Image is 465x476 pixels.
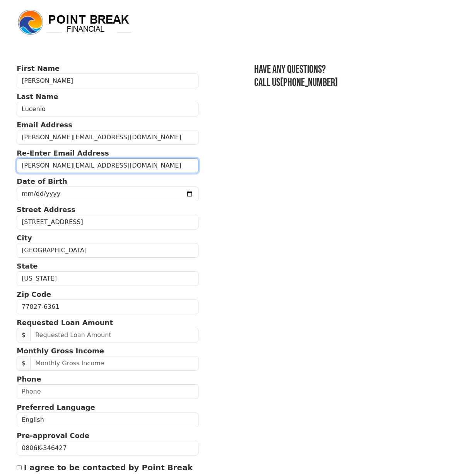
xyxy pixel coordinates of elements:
[17,290,51,298] strong: Zip Code
[17,177,67,185] strong: Date of Birth
[17,375,41,383] strong: Phone
[30,328,198,342] input: Requested Loan Amount
[17,431,89,440] strong: Pre-approval Code
[17,64,60,72] strong: First Name
[17,403,95,411] strong: Preferred Language
[30,356,198,371] input: Monthly Gross Income
[17,130,198,145] input: Email Address
[17,9,133,36] img: logo.png
[254,76,448,89] h3: Call us
[17,441,198,455] input: Pre-approval Code
[17,158,198,173] input: Re-Enter Email Address
[17,346,198,356] p: Monthly Gross Income
[17,92,58,101] strong: Last Name
[17,356,31,371] span: $
[17,243,198,258] input: City
[17,102,198,116] input: Last Name
[17,328,31,342] span: $
[17,300,198,314] input: Zip Code
[17,149,109,157] strong: Re-Enter Email Address
[17,205,75,214] strong: Street Address
[17,318,113,327] strong: Requested Loan Amount
[280,76,338,89] a: [PHONE_NUMBER]
[254,63,448,76] h3: Have any questions?
[17,215,198,229] input: Street Address
[17,384,198,399] input: Phone
[17,262,38,270] strong: State
[17,234,32,242] strong: City
[17,74,198,88] input: First Name
[17,121,72,129] strong: Email Address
